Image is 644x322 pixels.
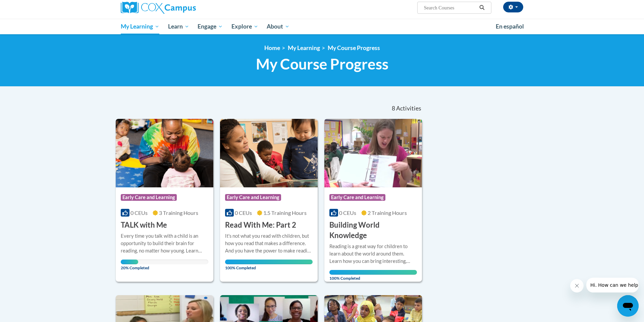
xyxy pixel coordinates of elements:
[329,194,385,201] span: Early Care and Learning
[231,22,258,31] span: Explore
[324,119,422,187] img: Course Logo
[329,270,417,281] span: 100% Completed
[328,44,380,51] a: My Course Progress
[225,232,313,255] div: It's not what you read with children, but how you read that makes a difference. And you have the ...
[225,220,296,230] h3: Read With Me: Part 2
[159,210,198,216] span: 3 Training Hours
[116,119,213,187] img: Course Logo
[329,270,417,275] div: Your progress
[198,22,223,31] span: Engage
[503,2,523,12] button: Account Settings
[121,194,177,201] span: Early Care and Learning
[121,232,208,255] div: Every time you talk with a child is an opportunity to build their brain for reading, no matter ho...
[220,119,318,281] a: Course LogoEarly Care and Learning0 CEUs1.5 Training Hours Read With Me: Part 2It's not what you ...
[586,278,639,292] iframe: Message from company
[121,260,138,270] span: 20% Completed
[267,22,289,31] span: About
[264,44,280,51] a: Home
[423,4,477,12] input: Search Courses
[130,210,148,216] span: 0 CEUs
[235,210,252,216] span: 0 CEUs
[121,2,248,14] a: Cox Campus
[617,295,639,317] iframe: Button to launch messaging window
[220,119,318,187] img: Course Logo
[225,260,313,270] span: 100% Completed
[263,210,307,216] span: 1.5 Training Hours
[121,220,167,230] h3: TALK with Me
[329,220,417,241] h3: Building World Knowledge
[491,19,528,34] a: En español
[392,105,395,112] span: 8
[121,2,196,14] img: Cox Campus
[121,260,138,264] div: Your progress
[168,22,189,31] span: Learn
[324,119,422,281] a: Course LogoEarly Care and Learning0 CEUs2 Training Hours Building World KnowledgeReading is a gre...
[4,5,54,10] span: Hi. How can we help?
[225,194,281,201] span: Early Care and Learning
[164,19,194,34] a: Learn
[193,19,227,34] a: Engage
[368,210,407,216] span: 2 Training Hours
[116,119,213,281] a: Course LogoEarly Care and Learning0 CEUs3 Training Hours TALK with MeEvery time you talk with a c...
[288,44,320,51] a: My Learning
[496,23,524,30] span: En español
[111,19,533,34] div: Main menu
[225,260,313,264] div: Your progress
[227,19,263,34] a: Explore
[263,19,294,34] a: About
[396,105,421,112] span: Activities
[121,22,159,31] span: My Learning
[329,243,417,265] div: Reading is a great way for children to learn about the world around them. Learn how you can bring...
[339,210,356,216] span: 0 CEUs
[116,19,164,34] a: My Learning
[477,4,487,12] button: Search
[570,279,584,292] iframe: Close message
[256,55,388,73] span: My Course Progress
